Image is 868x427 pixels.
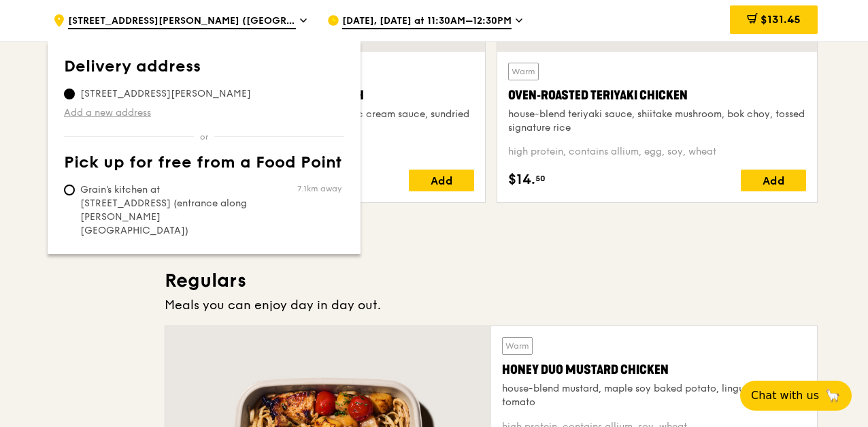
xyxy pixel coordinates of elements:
[502,382,806,409] div: house-blend mustard, maple soy baked potato, linguine, cherry tomato
[751,388,819,404] span: Chat with us
[508,145,806,159] div: high protein, contains allium, egg, soy, wheat
[508,170,535,190] span: $14.
[508,63,539,80] div: Warm
[64,106,344,120] a: Add a new address
[535,173,546,184] span: 50
[165,296,818,315] div: Meals you can enjoy day in day out.
[68,14,296,29] span: [STREET_ADDRESS][PERSON_NAME] ([GEOGRAPHIC_DATA])
[502,360,806,379] div: Honey Duo Mustard Chicken
[761,13,801,26] span: $131.45
[508,108,806,135] div: house-blend teriyaki sauce, shiitake mushroom, bok choy, tossed signature rice
[409,170,474,191] div: Add
[64,87,267,101] span: [STREET_ADDRESS][PERSON_NAME]
[64,183,267,238] span: Grain's kitchen at [STREET_ADDRESS] (entrance along [PERSON_NAME][GEOGRAPHIC_DATA])
[64,153,344,178] th: Pick up for free from a Food Point
[740,381,852,411] button: Chat with us🦙
[165,268,818,293] h3: Regulars
[508,86,806,105] div: Oven‑Roasted Teriyaki Chicken
[64,57,344,82] th: Delivery address
[297,183,341,194] span: 7.1km away
[741,170,806,191] div: Add
[64,185,75,195] input: Grain's kitchen at [STREET_ADDRESS] (entrance along [PERSON_NAME][GEOGRAPHIC_DATA])7.1km away
[824,388,841,404] span: 🦙
[502,337,533,355] div: Warm
[342,14,512,29] span: [DATE], [DATE] at 11:30AM–12:30PM
[64,89,75,99] input: [STREET_ADDRESS][PERSON_NAME]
